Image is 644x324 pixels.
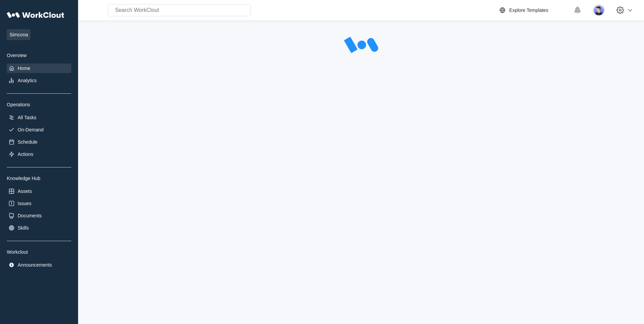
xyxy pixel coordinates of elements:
div: On-Demand [18,127,43,132]
div: Assets [18,188,32,194]
div: Home [18,66,30,71]
a: Announcements [7,260,71,270]
div: Workclout [7,249,71,255]
img: user-5.png [593,4,605,16]
div: Overview [7,53,71,58]
a: Home [7,64,71,73]
a: Skills [7,223,71,233]
a: All Tasks [7,113,71,122]
div: Schedule [18,139,37,145]
div: Skills [18,225,29,231]
div: Explore Templates [509,7,548,13]
div: Announcements [18,262,52,268]
div: Knowledge Hub [7,176,71,181]
a: Explore Templates [498,6,570,14]
a: Analytics [7,76,71,85]
span: Simcona [7,29,31,40]
div: Issues [18,201,31,206]
div: Operations [7,102,71,107]
div: Analytics [18,78,37,83]
div: Actions [18,151,33,157]
a: Assets [7,186,71,196]
div: Documents [18,213,42,218]
a: On-Demand [7,125,71,134]
input: Search WorkClout [108,4,251,16]
div: All Tasks [18,115,36,120]
a: Actions [7,149,71,159]
a: Schedule [7,137,71,147]
a: Issues [7,199,71,208]
a: Documents [7,211,71,220]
